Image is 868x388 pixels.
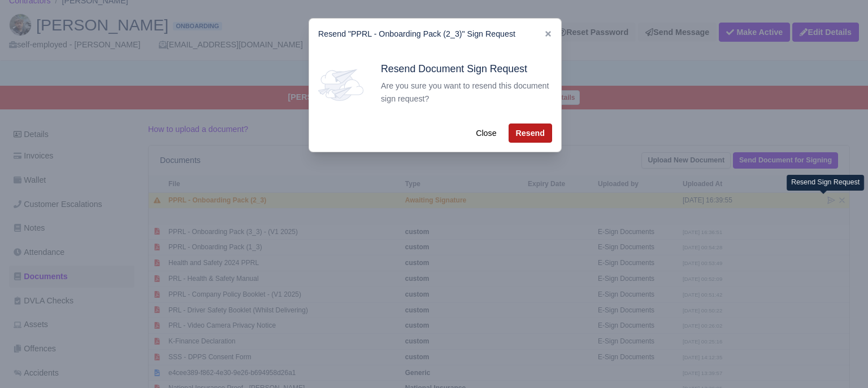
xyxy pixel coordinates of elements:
button: Close [468,124,504,143]
h5: Resend Document Sign Request [381,63,552,75]
button: Resend [509,124,552,143]
div: Are you sure you want to resend this document sign request? [381,80,552,105]
div: Resend Sign Request [787,175,864,191]
div: Resend "PPRL - Onboarding Pack (2_3)" Sign Request [309,19,561,50]
iframe: Chat Widget [811,334,868,388]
